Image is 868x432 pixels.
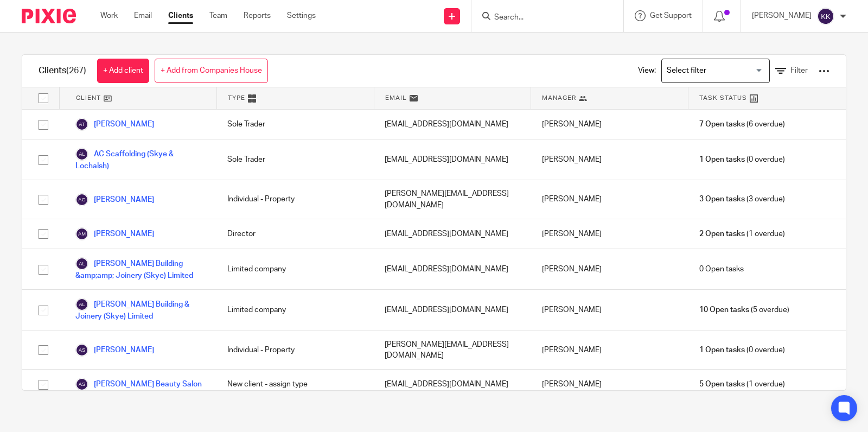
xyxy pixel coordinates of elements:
div: [PERSON_NAME] [531,180,688,219]
div: Search for option [661,59,770,83]
div: New client - assign type [216,370,374,399]
a: + Add from Companies House [155,59,268,83]
img: svg%3E [75,118,88,131]
h1: Clients [39,65,86,77]
div: [EMAIL_ADDRESS][DOMAIN_NAME] [374,139,531,180]
span: Manager [542,93,576,103]
img: Pixie [22,9,76,23]
a: [PERSON_NAME] Beauty Salon [75,378,202,391]
div: Limited company [216,249,374,289]
div: [PERSON_NAME] [531,290,688,330]
a: Settings [287,10,316,21]
div: [PERSON_NAME] [531,370,688,399]
img: svg%3E [817,8,834,25]
span: (5 overdue) [699,304,789,315]
span: (0 overdue) [699,345,785,355]
a: AC Scaffolding (Skye & Lochalsh) [75,148,206,171]
div: Sole Trader [216,139,374,180]
img: svg%3E [75,378,88,391]
span: 3 Open tasks [699,194,745,205]
a: Reports [244,10,271,21]
span: (6 overdue) [699,119,785,130]
span: Client [76,93,101,103]
span: Get Support [650,12,692,20]
a: [PERSON_NAME] [75,193,154,206]
img: svg%3E [75,344,88,357]
span: 0 Open tasks [699,264,744,275]
a: [PERSON_NAME] Building &amp;amp; Joinery (Skye) Limited [75,257,206,281]
span: 1 Open tasks [699,154,745,165]
div: [EMAIL_ADDRESS][DOMAIN_NAME] [374,219,531,249]
div: [EMAIL_ADDRESS][DOMAIN_NAME] [374,110,531,139]
a: [PERSON_NAME] [75,344,154,357]
span: 5 Open tasks [699,379,745,390]
input: Search for option [663,61,763,80]
span: (1 overdue) [699,379,785,390]
input: Search [493,13,591,23]
img: svg%3E [75,298,88,311]
a: Email [134,10,152,21]
img: svg%3E [75,193,88,206]
a: [PERSON_NAME] [75,227,154,240]
span: Filter [790,67,808,74]
span: (3 overdue) [699,194,785,205]
div: [PERSON_NAME][EMAIL_ADDRESS][DOMAIN_NAME] [374,331,531,370]
div: [PERSON_NAME] [531,249,688,289]
a: Work [100,10,118,21]
a: [PERSON_NAME] [75,118,154,131]
div: [EMAIL_ADDRESS][DOMAIN_NAME] [374,290,531,330]
span: Task Status [699,93,747,103]
div: [EMAIL_ADDRESS][DOMAIN_NAME] [374,370,531,399]
a: Team [209,10,227,21]
span: 7 Open tasks [699,119,745,130]
img: svg%3E [75,148,88,161]
img: svg%3E [75,257,88,270]
div: Limited company [216,290,374,330]
div: [PERSON_NAME] [531,110,688,139]
a: [PERSON_NAME] Building & Joinery (Skye) Limited [75,298,206,322]
img: svg%3E [75,227,88,240]
div: [PERSON_NAME] [531,331,688,370]
div: Individual - Property [216,180,374,219]
span: Email [385,93,407,103]
div: [EMAIL_ADDRESS][DOMAIN_NAME] [374,249,531,289]
span: (0 overdue) [699,154,785,165]
span: (267) [66,66,86,75]
span: Type [228,93,245,103]
span: 2 Open tasks [699,228,745,239]
div: [PERSON_NAME] [531,139,688,180]
div: [PERSON_NAME][EMAIL_ADDRESS][DOMAIN_NAME] [374,180,531,219]
span: (1 overdue) [699,228,785,239]
input: Select all [33,88,54,109]
div: View: [622,55,829,87]
p: [PERSON_NAME] [752,10,812,21]
div: Individual - Property [216,331,374,370]
span: 1 Open tasks [699,345,745,355]
div: [PERSON_NAME] [531,219,688,249]
div: Director [216,219,374,249]
a: + Add client [97,59,149,83]
div: Sole Trader [216,110,374,139]
span: 10 Open tasks [699,304,749,315]
a: Clients [168,10,193,21]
